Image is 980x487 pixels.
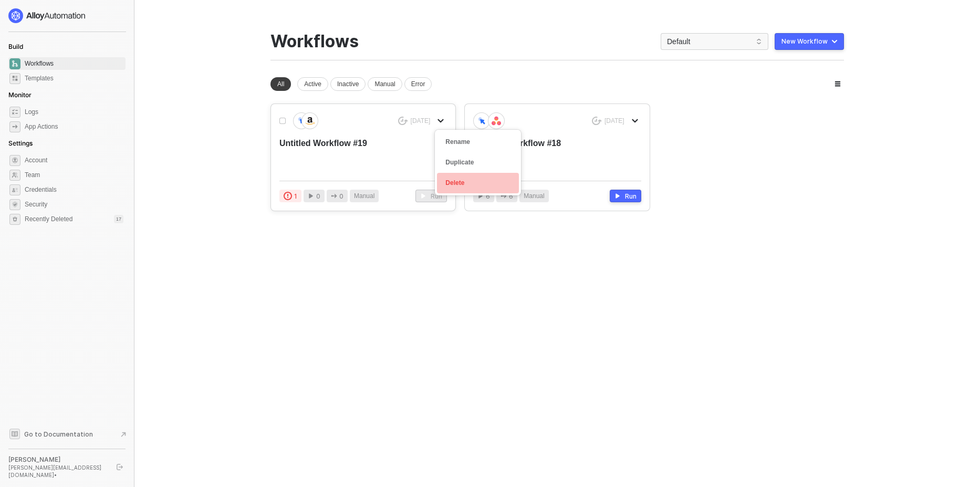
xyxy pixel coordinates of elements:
[25,122,58,131] div: App Actions
[118,429,129,440] span: document-arrow
[781,37,828,46] div: New Workflow
[9,429,20,439] span: documentation
[330,77,366,91] div: Inactive
[25,72,123,85] span: Templates
[398,117,408,126] span: icon-success-page
[667,34,762,49] span: Default
[25,215,72,224] span: Recently Deleted
[473,138,607,172] div: Untitled Workflow #18
[9,170,20,181] span: team
[9,107,20,118] span: icon-logs
[8,428,126,440] a: Knowledge Base
[114,215,123,223] div: 17
[25,57,123,70] span: Workflows
[9,58,20,69] span: dashboard
[501,193,507,199] span: icon-app-actions
[294,191,297,201] span: 1
[8,43,23,50] span: Build
[524,191,544,201] span: Manual
[437,118,444,124] span: icon-arrow-down
[9,155,20,166] span: settings
[305,117,315,125] img: icon
[25,169,123,181] span: Team
[486,191,490,201] span: 6
[25,183,123,196] span: Credentials
[25,106,123,118] span: Logs
[25,198,123,211] span: Security
[25,154,123,167] span: Account
[316,191,320,201] span: 0
[604,117,624,126] div: [DATE]
[632,118,638,124] span: icon-arrow-down
[625,192,637,201] div: Run
[9,121,20,132] span: icon-app-actions
[279,138,413,172] div: Untitled Workflow #19
[9,199,20,210] span: security
[270,77,291,91] div: All
[331,193,337,199] span: icon-app-actions
[297,77,328,91] div: Active
[8,8,86,23] img: logo
[509,191,513,201] span: 6
[24,430,93,439] span: Go to Documentation
[592,117,602,126] span: icon-success-page
[8,8,126,23] a: logo
[8,139,33,147] span: Settings
[9,73,20,84] span: marketplace
[8,91,32,99] span: Monitor
[354,191,374,201] span: Manual
[8,464,107,479] div: [PERSON_NAME][EMAIL_ADDRESS][DOMAIN_NAME] •
[270,32,359,51] div: Workflows
[492,116,501,126] img: icon
[415,190,447,202] button: Run
[297,116,306,125] img: icon
[411,117,431,126] div: [DATE]
[445,178,510,188] div: Delete
[775,33,844,50] button: New Workflow
[368,77,402,91] div: Manual
[8,455,107,464] div: [PERSON_NAME]
[445,158,510,168] div: Duplicate
[445,137,510,147] div: Rename
[339,191,343,201] span: 0
[9,184,20,195] span: credentials
[117,464,123,470] span: logout
[477,116,486,125] img: icon
[610,190,641,202] button: Run
[9,214,20,225] span: settings
[404,77,432,91] div: Error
